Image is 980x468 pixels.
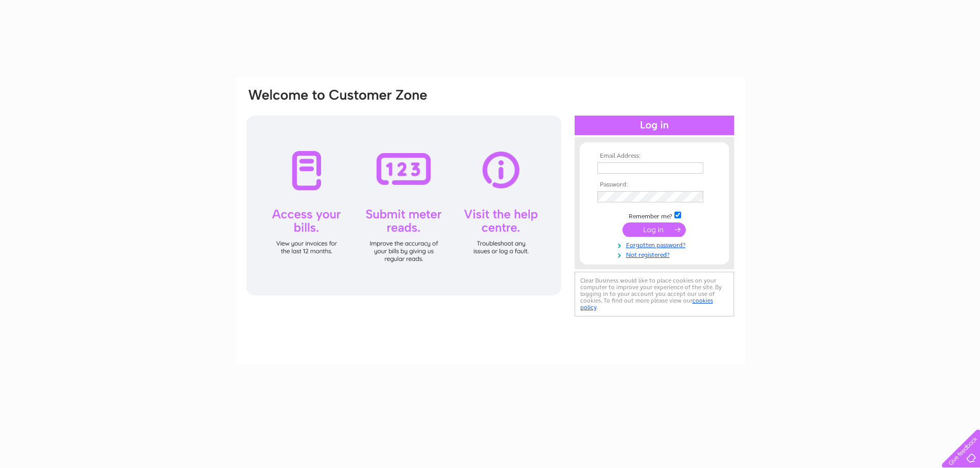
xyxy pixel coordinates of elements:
input: Submit [622,222,686,237]
th: Password: [595,181,714,189]
a: Not registered? [597,249,714,259]
th: Email Address: [595,153,714,160]
a: Forgotten password? [597,239,714,249]
a: cookies policy [580,297,713,311]
div: Clear Business would like to place cookies on your computer to improve your experience of the sit... [575,272,734,316]
td: Remember me? [595,210,714,220]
